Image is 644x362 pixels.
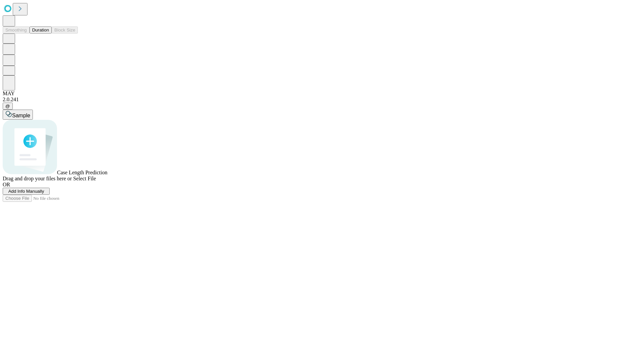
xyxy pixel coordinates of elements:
[52,26,78,34] button: Block Size
[30,26,52,34] button: Duration
[3,188,50,195] button: Add Info Manually
[3,110,33,120] button: Sample
[3,97,641,103] div: 2.0.241
[8,189,44,194] span: Add Info Manually
[3,90,641,97] div: MAY
[57,170,107,175] span: Case Length Prediction
[73,176,96,181] span: Select File
[3,26,30,34] button: Smoothing
[3,176,72,181] span: Drag and drop your files here or
[12,113,30,118] span: Sample
[3,103,13,110] button: @
[3,182,10,187] span: OR
[5,104,10,109] span: @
